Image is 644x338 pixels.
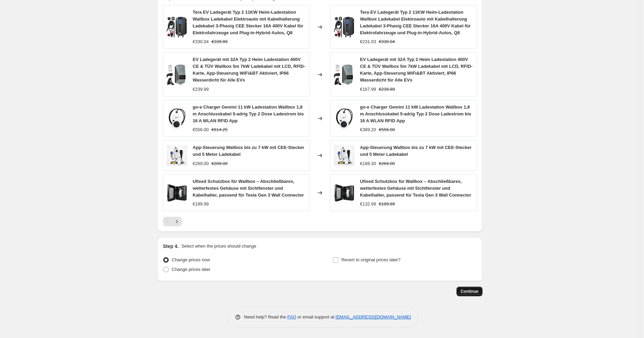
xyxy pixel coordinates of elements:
span: Change prices now [172,257,210,262]
div: €188.30 [360,160,376,167]
strike: €330.04 [379,38,395,45]
img: 61nozfYFP2L_80x.jpg [167,17,187,37]
img: 71X2mfRFCIL_80x.jpg [334,183,355,203]
div: €239.99 [193,86,209,93]
h2: Step 4. [163,243,179,250]
strike: €289.00 [211,160,228,167]
span: EV Ladegerät mit 32A Typ 2 Heim Ladestation 400V CE & TÜV Wallbox 5m 7kW Ladekabel mit LCD, RFID-... [193,57,305,83]
span: Ufixed Schutzbox für Wallbox – Abschließbares, wetterfestes Gehäuse mit Sichtfenster und Kabelhal... [193,179,304,198]
span: Continue [461,289,478,294]
span: App-Steuerung Wallbox bis zu 7 kW mit CEE-Stecker und 5 Meter Ladekabel [193,145,304,157]
span: Change prices later [172,267,210,272]
div: €132.99 [360,201,376,208]
strike: €189.99 [379,201,395,208]
span: Tera EV Ladegerät Typ 2 11KW Heim-Ladestation Wallbox Ladekabel Elektroauto mit Kabelhalterung La... [193,10,303,35]
a: [EMAIL_ADDRESS][DOMAIN_NAME] [336,314,411,320]
img: 61SevrFKuyL_80x.jpg [167,108,187,129]
img: 61xdD4Dt5IL_80x.jpg [167,145,187,166]
div: €189.99 [193,201,209,208]
span: Revert to original prices later? [342,257,401,262]
span: App-Steuerung Wallbox bis zu 7 kW mit CEE-Stecker und 5 Meter Ladekabel [360,145,472,157]
img: 61cyugaWnoL_80x.jpg [167,64,187,85]
div: €330.04 [193,38,209,45]
img: 61SevrFKuyL_80x.jpg [334,108,355,129]
span: EV Ladegerät mit 32A Typ 2 Heim Ladestation 400V CE & TÜV Wallbox 5m 7kW Ladekabel mit LCD, RFID-... [360,57,473,83]
p: Select when the prices should change [181,243,256,250]
div: €269.00 [193,160,209,167]
img: 61cyugaWnoL_80x.jpg [334,64,355,85]
strike: €614.25 [211,126,228,133]
span: go-e Charger Gemini 11 kW Ladestation Wallbox 1,8 m Anschlusskabel 5-adrig Typ 2 Dose Ladestrom b... [360,104,471,123]
strike: €269.00 [379,160,395,167]
div: €167.99 [360,86,376,93]
img: 61xdD4Dt5IL_80x.jpg [334,145,355,166]
div: €389.20 [360,126,376,133]
strike: €556.00 [379,126,395,133]
span: go-e Charger Gemini 11 kW Ladestation Wallbox 1,8 m Anschlusskabel 5-adrig Typ 2 Dose Ladestrom b... [193,104,304,123]
button: Next [172,217,182,226]
strike: €339.99 [211,38,228,45]
button: Continue [456,287,482,296]
span: Need help? Read the [244,314,287,320]
img: 61nozfYFP2L_80x.jpg [334,17,355,37]
img: 71X2mfRFCIL_80x.jpg [167,183,187,203]
div: €231.03 [360,38,376,45]
span: Tera EV Ladegerät Typ 2 11KW Heim-Ladestation Wallbox Ladekabel Elektroauto mit Kabelhalterung La... [360,10,471,35]
span: or email support at [296,314,336,320]
div: €556.00 [193,126,209,133]
a: FAQ [287,314,296,320]
strike: €239.99 [379,86,395,93]
nav: Pagination [163,217,182,226]
span: Ufixed Schutzbox für Wallbox – Abschließbares, wetterfestes Gehäuse mit Sichtfenster und Kabelhal... [360,179,471,198]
